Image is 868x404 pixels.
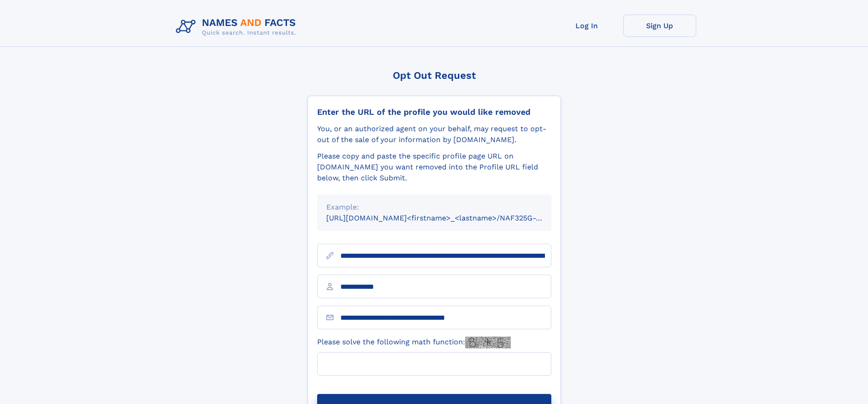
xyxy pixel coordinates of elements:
[317,337,511,348] label: Please solve the following math function:
[317,151,551,184] div: Please copy and paste the specific profile page URL on [DOMAIN_NAME] you want removed into the Pr...
[317,123,551,145] div: You, or an authorized agent on your behalf, may request to opt-out of the sale of your informatio...
[326,202,542,213] div: Example:
[308,70,561,81] div: Opt Out Request
[623,15,696,37] a: Sign Up
[172,15,303,39] img: Logo Names and Facts
[326,214,569,222] small: [URL][DOMAIN_NAME]<firstname>_<lastname>/NAF325G-xxxxxxxx
[317,107,551,117] div: Enter the URL of the profile you would like removed
[550,15,623,37] a: Log In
